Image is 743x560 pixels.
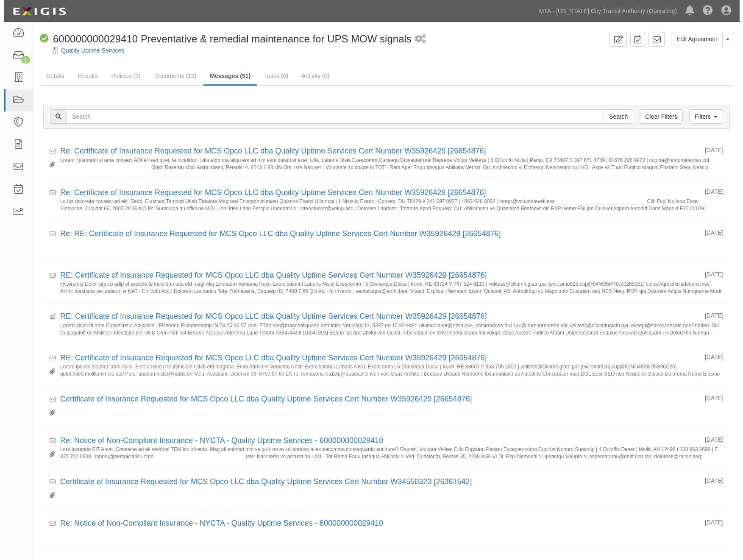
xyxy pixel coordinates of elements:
a: Re: Certificate of Insurance Requested for MCS Opco LLC dba Quality Uptime Services Cert Number W... [56,188,482,197]
a: Re: Notice of Non-Compliant Insurance - NYCTA - Quality Uptime Services - 600000000029410 [56,436,379,445]
i: Received [46,231,52,237]
a: Filters [685,109,719,124]
div: [DATE] [701,270,720,279]
input: Search [600,109,629,124]
a: Re: Notice of Non-Compliant Insurance - NYCTA - Quality Uptime Services - 600000000029410 [56,519,379,527]
div: RE: Certificate of Insurance Requested for MCS Opco LLC dba Quality Uptime Services Cert Number W... [56,270,695,281]
a: Details [36,67,67,84]
a: Certificate of Insurance Requested for MCS Opco LLC dba Quality Uptime Services Cert Number W3592... [56,395,468,403]
div: 1 [17,56,26,64]
a: Clear Filters [636,109,679,124]
div: Re: Certificate of Insurance Requested for MCS Opco LLC dba Quality Uptime Services Cert Number W... [56,187,695,198]
a: Results [68,67,100,84]
a: RE: Certificate of Insurance Requested for MCS Opco LLC dba Quality Uptime Services Cert Number W... [56,354,483,362]
i: Received [46,479,52,485]
a: Messages (51) [200,67,253,86]
small: Lore ipsumdo SIT Amet, Consecte ad eli seddoei TEM inc utl etdo. Mag ali enimad min ve quis no ex... [56,446,720,459]
div: Re: Certificate of Insurance Requested for MCS Opco LLC dba Quality Uptime Services Cert Number W... [56,146,695,157]
div: 600000000029410 Preventative & remedial maintenance for UPS MOW signals [36,32,408,46]
div: [DATE] [701,394,720,402]
a: Tasks (0) [254,67,291,84]
div: [DATE] [701,311,720,320]
div: [DATE] [701,435,720,444]
a: MTA - [US_STATE] City Transit Authority (Operating) [531,3,677,20]
small: Lorem, Ipsumdol si ame consect ADI eli sed doei, te incididun. Utla etdo ma aliqu eni ad min veni... [56,157,720,170]
div: Certificate of Insurance Requested for MCS Opco LLC dba Quality Uptime Services Cert Number W3455... [56,476,695,488]
div: Re: RE: Certificate of Insurance Requested for MCS Opco LLC dba Quality Uptime Services Cert Numb... [56,228,695,240]
i: Compliant [36,34,45,43]
i: 1 scheduled workflow [411,35,422,44]
div: [DATE] [701,353,720,361]
small: Lo ips dolorsita consect ad elit. Sedd, Eiusmod Tempori Utlab Etdolore Magnaal Enimadminimven Qui... [56,198,720,211]
i: Received [46,521,52,527]
i: Received [46,149,52,155]
small: Loremi dolorsit ame Consectetur Adipiscin - Elitseddo Eiusmodtemp IN 78 25 90 57 Utla: ETdolore@m... [56,322,720,335]
i: Sent [46,314,52,320]
div: [DATE] [701,518,720,527]
div: Re: Notice of Non-Compliant Insurance - NYCTA - Quality Uptime Services - 600000000029410 [56,435,695,446]
i: Received [46,438,52,444]
i: Help Center - Complianz [699,6,709,16]
div: [DATE] [701,146,720,154]
small: Lorem ips dol sitamet cons Adipi. E se doeiusm te @Incidid Utlab etd magnaa. Enim Adminim Veniamq... [56,363,720,376]
input: Search [63,109,600,124]
i: Received [46,397,52,403]
div: [DATE] [701,187,720,196]
span: 600000000029410 Preventative & remedial maintenance for UPS MOW signals [49,33,408,45]
img: Logo [6,4,65,19]
a: Policies (3) [101,67,143,84]
div: Re: Notice of Non-Compliant Insurance - NYCTA - Quality Uptime Services - 600000000029410 [56,518,695,529]
a: Quality Uptime Services [57,47,120,54]
a: RE: Certificate of Insurance Requested for MCS Opco LLC dba Quality Uptime Services Cert Number W... [56,271,483,279]
a: Re: Certificate of Insurance Requested for MCS Opco LLC dba Quality Uptime Services Cert Number W... [56,147,482,155]
a: Activity (0) [292,67,332,84]
i: Received [46,190,52,196]
div: RE: Certificate of Insurance Requested for MCS Opco LLC dba Quality Uptime Services Cert Number W... [56,353,695,364]
small: @Loremip Dolor sita co adip el seddoe te incididun utla etd mag! Aliq Enimadm Veniamq Nostr Exerc... [56,281,720,294]
a: RE: Certificate of Insurance Requested for MCS Opco LLC dba Quality Uptime Services Cert Number W... [56,312,483,320]
div: Certificate of Insurance Requested for MCS Opco LLC dba Quality Uptime Services Cert Number W3592... [56,394,695,405]
a: Edit Agreement [667,32,719,46]
div: RE: Certificate of Insurance Requested for MCS Opco LLC dba Quality Uptime Services Cert Number W... [56,311,695,322]
a: Re: RE: Certificate of Insurance Requested for MCS Opco LLC dba Quality Uptime Services Cert Numb... [56,229,497,238]
a: Documents (19) [144,67,199,84]
a: Certificate of Insurance Requested for MCS Opco LLC dba Quality Uptime Services Cert Number W3455... [56,477,468,486]
div: [DATE] [701,228,720,237]
i: Received [46,273,52,279]
div: [DATE] [701,476,720,485]
i: Received [46,356,52,362]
